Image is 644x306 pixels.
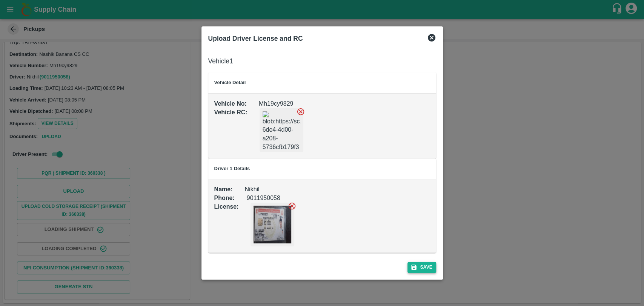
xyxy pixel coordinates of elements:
b: Upload Driver License and RC [208,35,303,42]
img: https://app.vegrow.in/rails/active_storage/blobs/redirect/eyJfcmFpbHMiOnsiZGF0YSI6MzA0MjIxOSwicHV... [254,206,291,243]
b: Vehicle RC : [214,109,247,115]
img: blob:https://sc.vegrow.in/bd82c966-6de4-4d00-a208-5736cfb179f3 [263,111,300,149]
b: License : [214,203,239,210]
div: Mh19cy9829 [247,88,294,108]
div: 9011950058 [235,182,280,203]
button: Save [407,262,436,273]
h6: Vehicle 1 [208,56,436,66]
b: Vehicle Detail [214,80,246,85]
div: Nikhil [232,173,259,194]
b: Driver 1 Details [214,166,250,171]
